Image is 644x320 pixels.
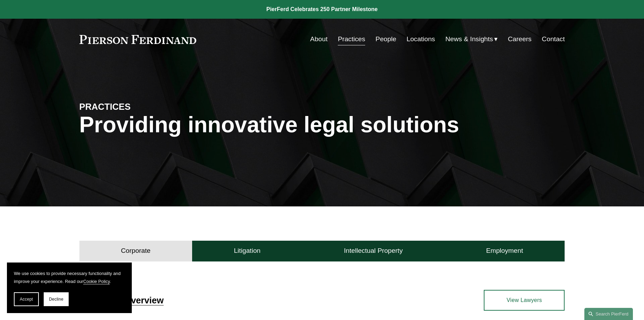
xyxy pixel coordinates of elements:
a: Practices [338,33,365,46]
span: News & Insights [445,33,493,45]
section: Cookie banner [7,263,132,313]
h1: Providing innovative legal solutions [79,112,565,137]
a: Search this site [584,308,633,320]
a: View Lawyers [484,290,565,311]
h4: Intellectual Property [344,247,403,255]
a: folder dropdown [445,33,498,46]
h4: PRACTICES [79,101,201,112]
p: We use cookies to provide necessary functionality and improve your experience. Read our . [14,269,125,285]
h4: Corporate [121,247,151,255]
span: Accept [20,297,33,302]
a: Corporate Overview [79,295,164,305]
a: Contact [542,33,565,46]
a: Careers [508,33,531,46]
button: Decline [44,292,69,306]
h4: Litigation [234,247,260,255]
h4: Employment [486,247,523,255]
a: Cookie Policy [83,279,110,284]
a: People [376,33,396,46]
span: Decline [49,297,63,302]
button: Accept [14,292,39,306]
a: Locations [406,33,435,46]
a: About [310,33,327,46]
